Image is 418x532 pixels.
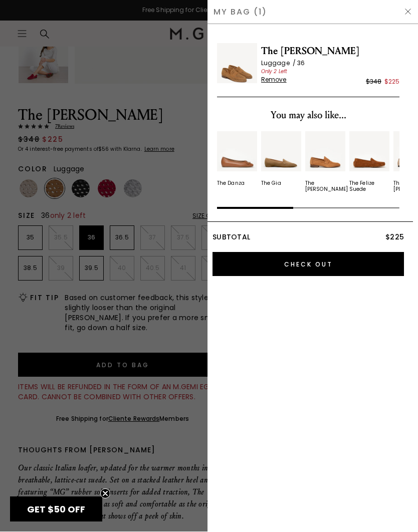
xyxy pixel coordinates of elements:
[384,77,399,87] div: $225
[349,181,389,193] div: The Felize Suede
[261,132,301,187] a: The Gia
[217,44,257,84] img: The Sacca Donna Lattice
[297,59,305,68] span: 36
[261,181,281,187] div: The Gia
[27,503,85,516] span: GET $50 OFF
[261,76,287,84] span: Remove
[349,132,389,193] a: The Felize Suede
[217,108,399,124] div: You may also like...
[261,44,399,60] span: The [PERSON_NAME]
[217,181,245,187] div: The Danza
[100,489,110,499] button: Close teaser
[217,132,257,193] div: 1 / 10
[366,77,381,87] div: $348
[305,132,345,172] img: v_11953_01_Main_New_TheSacca_Luggage_Suede_290x387_crop_center.jpg
[217,132,257,187] a: The Danza
[261,132,301,172] img: v_11854_01_Main_New_TheGia_Biscuit_Suede_290x387_crop_center.jpg
[305,181,348,193] div: The [PERSON_NAME]
[217,132,257,172] img: v_11357_01_Main_New_TheDanza_Tan_290x387_crop_center.jpg
[261,68,287,76] span: Only 2 Left
[349,132,389,193] div: 4 / 10
[305,132,345,193] div: 3 / 10
[261,59,297,68] span: Luggage
[261,132,301,193] div: 2 / 10
[385,232,404,242] span: $225
[305,132,345,193] a: The [PERSON_NAME]
[213,252,404,277] input: Check Out
[213,232,250,242] span: Subtotal
[349,132,389,172] img: v_11814_01_Main_New_TheFelize_Saddle_Suede_290x387_crop_center.jpg
[10,497,102,522] div: GET $50 OFFClose teaser
[404,8,412,16] img: Hide Drawer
